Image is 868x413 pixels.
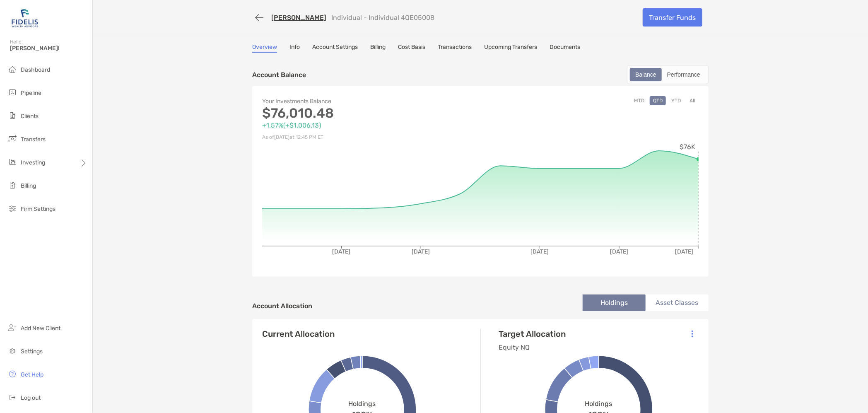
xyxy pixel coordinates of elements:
img: settings icon [7,346,17,356]
p: Individual - Individual 4QE05008 [331,14,434,22]
tspan: [DATE] [675,248,693,255]
img: firm-settings icon [7,203,17,213]
span: Clients [21,113,39,120]
span: Holdings [349,400,376,408]
div: Performance [663,69,705,80]
span: [PERSON_NAME]! [10,45,87,52]
button: YTD [668,96,684,105]
p: Account Balance [252,70,306,80]
p: As of [DATE] at 12:45 PM ET [262,132,480,142]
span: Transfers [21,136,46,143]
span: Investing [21,159,45,166]
li: Asset Classes [646,295,709,311]
span: Get Help [21,371,43,378]
img: pipeline icon [7,87,17,97]
a: [PERSON_NAME] [271,14,326,22]
button: QTD [650,96,666,105]
tspan: [DATE] [531,248,549,255]
a: Documents [550,43,580,53]
p: Your Investments Balance [262,96,480,106]
span: Add New Client [21,325,60,332]
img: transfers icon [7,134,17,144]
tspan: $76K [680,143,695,151]
img: clients icon [7,111,17,121]
span: Settings [21,348,43,355]
img: add_new_client icon [7,323,17,333]
img: dashboard icon [7,64,17,74]
h4: Target Allocation [499,329,566,339]
img: logout icon [7,392,17,402]
li: Holdings [583,295,646,311]
a: Transactions [438,43,472,53]
img: get-help icon [7,369,17,379]
a: Upcoming Transfers [484,43,537,53]
span: Firm Settings [21,205,55,213]
a: Overview [252,43,277,53]
img: Icon List Menu [692,330,693,338]
p: Equity NQ [499,342,566,353]
p: $76,010.48 [262,108,480,118]
div: segmented control [627,65,709,84]
span: Log out [21,394,41,401]
p: +1.57% ( +$1,006.13 ) [262,120,480,130]
h4: Account Allocation [252,302,312,310]
img: Zoe Logo [10,3,40,33]
a: Cost Basis [398,43,425,53]
button: All [686,96,699,105]
tspan: [DATE] [412,248,430,255]
img: investing icon [7,157,17,167]
button: MTD [631,96,648,105]
img: billing icon [7,180,17,190]
span: Dashboard [21,66,50,73]
a: Billing [370,43,386,53]
a: Transfer Funds [643,8,702,27]
span: Pipeline [21,89,41,97]
tspan: [DATE] [610,248,628,255]
a: Info [289,43,300,53]
span: Holdings [585,400,612,408]
tspan: [DATE] [333,248,351,255]
span: Billing [21,182,36,189]
a: Account Settings [312,43,358,53]
div: Balance [631,69,661,80]
h4: Current Allocation [262,329,335,339]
